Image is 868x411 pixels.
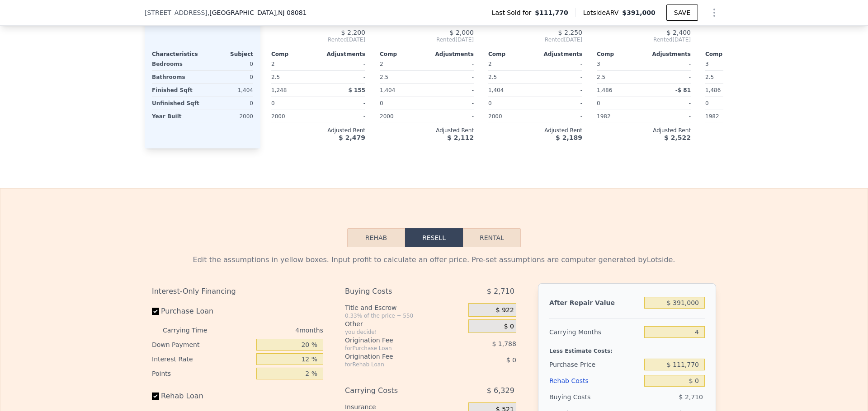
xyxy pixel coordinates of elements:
[152,71,201,83] div: Bathrooms
[345,328,465,336] div: you decide!
[345,283,446,300] div: Buying Costs
[429,97,474,110] div: -
[705,71,750,83] div: 2.5
[597,51,644,58] div: Comp
[549,324,641,340] div: Carrying Months
[597,71,642,83] div: 2.5
[492,8,535,17] span: Last Sold for
[488,36,582,43] span: Rented [DATE]
[506,356,516,364] span: $ 0
[496,306,514,314] span: $ 922
[152,110,201,123] div: Year Built
[271,100,275,106] span: 0
[488,51,535,58] div: Comp
[204,110,253,123] div: 2000
[488,100,492,106] span: 0
[492,340,516,347] span: $ 1,788
[549,373,641,389] div: Rehab Costs
[679,393,703,401] span: $ 2,710
[429,84,474,97] div: -
[380,36,474,43] span: Rented [DATE]
[271,71,316,83] div: 2.5
[558,29,582,36] span: $ 2,250
[597,61,600,67] span: 3
[487,383,514,399] span: $ 6,329
[204,58,253,70] div: 0
[152,58,201,70] div: Bedrooms
[597,110,642,123] div: 1982
[429,58,474,70] div: -
[380,71,425,83] div: 2.5
[488,71,533,83] div: 2.5
[447,134,474,141] span: $ 2,112
[380,110,425,123] div: 2000
[345,312,465,319] div: 0.33% of the price + 550
[646,110,691,123] div: -
[535,51,582,58] div: Adjustments
[345,352,446,361] div: Origination Fee
[646,97,691,110] div: -
[583,8,622,17] span: Lotside ARV
[450,29,474,36] span: $ 2,000
[535,8,568,17] span: $111,770
[152,303,253,319] label: Purchase Loan
[646,58,691,70] div: -
[203,51,253,58] div: Subject
[152,388,253,404] label: Rehab Loan
[320,97,365,110] div: -
[152,352,253,366] div: Interest Rate
[320,110,365,123] div: -
[504,323,514,331] span: $ 0
[537,58,582,70] div: -
[664,134,691,141] span: $ 2,522
[152,51,203,58] div: Characteristics
[380,61,383,67] span: 2
[666,5,698,21] button: SAVE
[622,9,656,16] span: $391,000
[271,61,275,67] span: 2
[380,127,474,134] div: Adjusted Rent
[204,71,253,83] div: 0
[380,87,395,93] span: 1,404
[667,29,691,36] span: $ 2,400
[427,51,474,58] div: Adjustments
[705,110,750,123] div: 1982
[152,308,159,315] input: Purchase Loan
[405,228,463,247] button: Resell
[487,283,514,300] span: $ 2,710
[145,8,208,17] span: [STREET_ADDRESS]
[152,393,159,400] input: Rehab Loan
[204,97,253,110] div: 0
[705,36,799,43] span: Rented [DATE]
[204,84,253,97] div: 1,404
[488,61,492,67] span: 2
[276,9,307,16] span: , NJ 08081
[208,8,307,17] span: , [GEOGRAPHIC_DATA]
[488,87,504,93] span: 1,404
[271,87,287,93] span: 1,248
[549,389,641,405] div: Buying Costs
[705,61,709,67] span: 3
[320,71,365,83] div: -
[152,254,716,265] div: Edit the assumptions in yellow boxes. Input profit to calculate an offer price. Pre-set assumptio...
[318,51,365,58] div: Adjustments
[597,36,691,43] span: Rented [DATE]
[644,51,691,58] div: Adjustments
[152,366,253,381] div: Points
[488,127,582,134] div: Adjusted Rent
[705,87,721,93] span: 1,486
[339,134,365,141] span: $ 2,479
[345,345,446,352] div: for Purchase Loan
[488,110,533,123] div: 2000
[556,134,582,141] span: $ 2,189
[549,340,705,356] div: Less Estimate Costs:
[152,97,201,110] div: Unfinished Sqft
[549,356,641,373] div: Purchase Price
[597,87,612,93] span: 1,486
[163,323,222,337] div: Carrying Time
[537,110,582,123] div: -
[597,100,600,106] span: 0
[705,51,752,58] div: Comp
[225,323,323,337] div: 4 months
[675,87,691,93] span: -$ 81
